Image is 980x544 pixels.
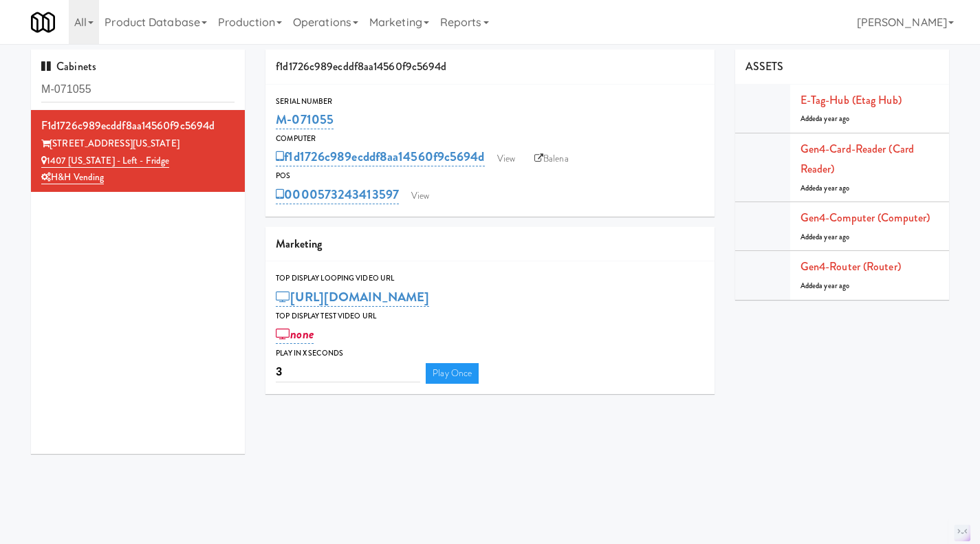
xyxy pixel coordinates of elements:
a: 1407 [US_STATE] - Left - Fridge [41,154,169,168]
a: View [404,186,436,206]
div: Top Display Looping Video Url [276,272,704,285]
a: f1d1726c989ecddf8aa14560f9c5694d [276,147,484,166]
span: a year ago [819,232,849,242]
a: M-071055 [276,110,334,129]
div: [STREET_ADDRESS][US_STATE] [41,135,235,153]
img: Micromart [31,10,55,34]
li: f1d1726c989ecddf8aa14560f9c5694d[STREET_ADDRESS][US_STATE] 1407 [US_STATE] - Left - FridgeH&H Ven... [31,110,245,192]
a: none [276,325,314,344]
a: View [490,149,522,169]
span: ASSETS [745,58,784,74]
div: Serial Number [276,95,704,109]
span: Marketing [276,236,322,252]
span: Added [801,183,850,193]
span: a year ago [819,281,849,291]
span: a year ago [819,183,849,193]
a: E-tag-hub (Etag Hub) [801,92,902,108]
a: H&H Vending [41,171,104,184]
a: Gen4-computer (Computer) [801,210,930,226]
span: Added [801,281,850,291]
a: Play Once [426,363,479,384]
div: Play in X seconds [276,347,704,360]
span: Added [801,232,850,242]
a: 0000573243413597 [276,185,399,204]
a: Gen4-card-reader (Card Reader) [801,141,914,177]
div: POS [276,169,704,183]
div: Computer [276,132,704,146]
div: f1d1726c989ecddf8aa14560f9c5694d [265,50,715,85]
a: Gen4-router (Router) [801,259,901,274]
span: a year ago [819,113,849,124]
span: Cabinets [41,58,96,74]
a: Balena [527,149,576,169]
span: Added [801,113,850,124]
input: Search cabinets [41,77,235,102]
a: [URL][DOMAIN_NAME] [276,287,429,307]
div: f1d1726c989ecddf8aa14560f9c5694d [41,116,235,136]
div: Top Display Test Video Url [276,309,704,323]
